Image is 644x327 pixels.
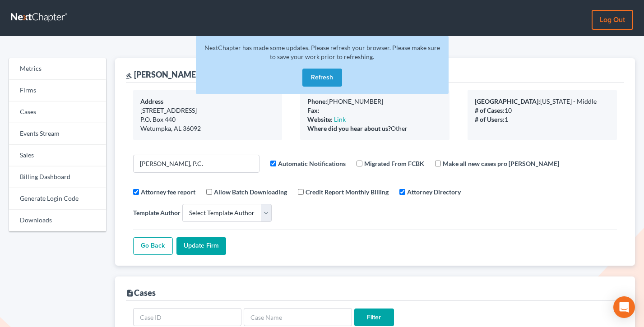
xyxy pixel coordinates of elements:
[140,124,275,133] div: Wetumpka, AL 36092
[307,115,333,123] b: Website:
[613,296,635,318] div: Open Intercom Messenger
[475,97,610,106] div: [US_STATE] - Middle
[126,289,134,297] i: description
[334,115,346,123] a: Link
[475,115,505,123] b: # of Users:
[176,237,226,255] input: Update Firm
[9,123,106,145] a: Events Stream
[9,58,106,80] a: Metrics
[475,106,505,114] b: # of Cases:
[9,101,106,123] a: Cases
[307,97,442,106] div: [PHONE_NUMBER]
[9,188,106,210] a: Generate Login Code
[126,73,132,79] i: gavel
[9,166,106,188] a: Billing Dashboard
[278,159,346,168] label: Automatic Notifications
[475,97,540,105] b: [GEOGRAPHIC_DATA]:
[204,44,440,60] span: NextChapter has made some updates. Please refresh your browser. Please make sure to save your wor...
[126,287,156,298] div: Cases
[126,69,214,80] div: [PERSON_NAME], P.C.
[214,187,287,197] label: Allow Batch Downloading
[475,115,610,124] div: 1
[443,159,559,168] label: Make all new cases pro [PERSON_NAME]
[9,80,106,101] a: Firms
[140,97,163,105] b: Address
[302,69,342,87] button: Refresh
[307,106,320,114] b: Fax:
[133,308,241,326] input: Case ID
[140,115,275,124] div: P.O. Box 440
[306,187,389,197] label: Credit Report Monthly Billing
[244,308,352,326] input: Case Name
[307,124,391,132] b: Where did you hear about us?
[141,187,195,197] label: Attorney fee report
[354,309,394,327] input: Filter
[307,124,442,133] div: Other
[364,159,424,168] label: Migrated From FCBK
[133,237,173,255] a: Go Back
[9,210,106,231] a: Downloads
[407,187,461,197] label: Attorney Directory
[9,145,106,166] a: Sales
[592,10,633,30] a: Log out
[140,106,275,115] div: [STREET_ADDRESS]
[307,97,327,105] b: Phone:
[133,208,181,217] label: Template Author
[475,106,610,115] div: 10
